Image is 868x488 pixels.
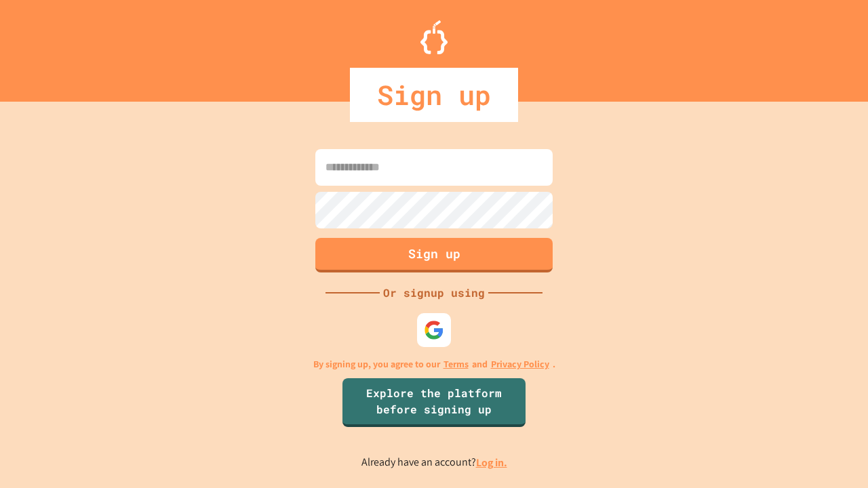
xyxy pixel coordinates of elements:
[350,68,518,122] div: Sign up
[361,454,507,471] p: Already have an account?
[342,378,526,427] a: Explore the platform before signing up
[315,238,553,272] button: Sign up
[476,455,507,470] a: Log in.
[443,357,469,371] a: Terms
[491,357,549,371] a: Privacy Policy
[420,20,448,54] img: Logo.svg
[313,357,555,371] p: By signing up, you agree to our and .
[424,320,444,340] img: google-icon.svg
[380,285,488,301] div: Or signup using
